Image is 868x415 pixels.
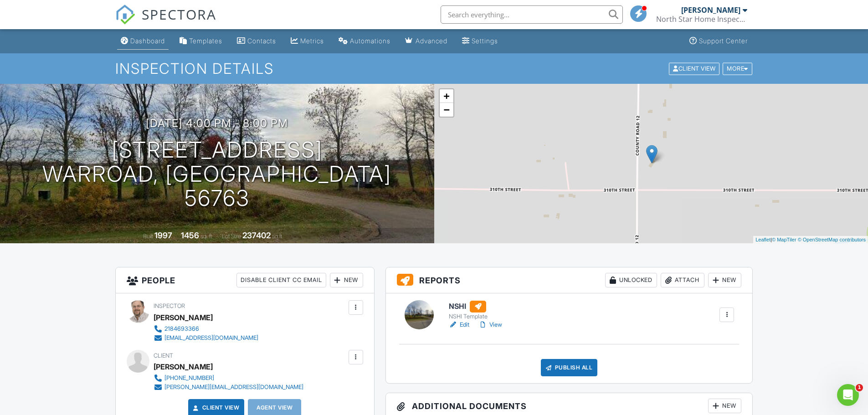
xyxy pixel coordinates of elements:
[117,33,169,50] a: Dashboard
[449,313,506,320] div: NSHI Template
[154,333,258,343] a: [EMAIL_ADDRESS][DOMAIN_NAME]
[656,15,747,24] div: North Star Home Inspection
[200,233,213,240] span: sq. ft.
[668,65,722,72] a: Client View
[449,320,469,329] a: Edit
[772,237,796,242] a: © MapTiler
[154,302,185,309] span: Inspector
[440,103,453,117] a: Zoom out
[176,33,226,50] a: Templates
[350,37,390,45] div: Automations
[401,33,451,50] a: Advanced
[755,237,770,242] a: Leaflet
[686,33,751,50] a: Support Center
[164,334,258,342] div: [EMAIL_ADDRESS][DOMAIN_NAME]
[669,62,719,75] div: Client View
[386,267,753,293] h3: Reports
[154,383,303,392] a: [PERSON_NAME][EMAIL_ADDRESS][DOMAIN_NAME]
[449,301,506,313] h6: NSHI
[15,138,420,210] h1: [STREET_ADDRESS] Warroad, [GEOGRAPHIC_DATA] 56763
[335,33,394,50] a: Automations (Basic)
[154,311,213,324] div: [PERSON_NAME]
[541,359,598,376] div: Publish All
[115,61,753,77] h1: Inspection Details
[300,37,324,45] div: Metrics
[233,33,280,50] a: Contacts
[416,37,447,45] div: Advanced
[472,37,498,45] div: Settings
[164,374,214,382] div: [PHONE_NUMBER]
[191,403,240,412] a: Client View
[164,384,303,391] div: [PERSON_NAME][EMAIL_ADDRESS][DOMAIN_NAME]
[661,273,704,287] div: Attach
[242,231,271,240] div: 237402
[837,384,859,406] iframe: Intercom live chat
[154,231,172,240] div: 1997
[708,399,741,413] div: New
[723,62,752,75] div: More
[478,320,502,329] a: View
[236,273,326,287] div: Disable Client CC Email
[287,33,328,50] a: Metrics
[753,236,868,244] div: |
[856,384,863,391] span: 1
[449,301,506,321] a: NSHI NSHI Template
[272,233,283,240] span: sq.ft.
[605,273,657,287] div: Unlocked
[708,273,741,287] div: New
[154,374,303,383] a: [PHONE_NUMBER]
[681,5,740,15] div: [PERSON_NAME]
[247,37,276,45] div: Contacts
[189,37,222,45] div: Templates
[130,37,165,45] div: Dashboard
[116,267,374,293] h3: People
[164,325,199,333] div: 2184693366
[115,12,216,31] a: SPECTORA
[154,360,213,374] div: [PERSON_NAME]
[798,237,866,242] a: © OpenStreetMap contributors
[441,5,623,24] input: Search everything...
[330,273,363,287] div: New
[143,233,153,240] span: Built
[699,37,748,45] div: Support Center
[146,117,288,129] h3: [DATE] 4:00 pm - 8:00 pm
[181,231,199,240] div: 1456
[222,233,241,240] span: Lot Size
[154,324,258,333] a: 2184693366
[142,5,216,24] span: SPECTORA
[458,33,502,50] a: Settings
[440,89,453,103] a: Zoom in
[115,5,135,25] img: The Best Home Inspection Software - Spectora
[154,352,173,359] span: Client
